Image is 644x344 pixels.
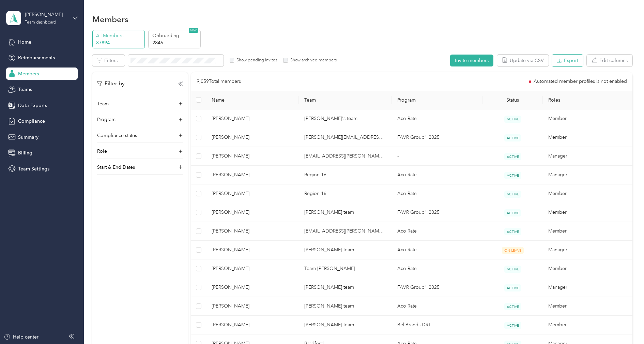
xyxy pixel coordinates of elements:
span: [PERSON_NAME] [212,227,294,235]
td: jbegeman@acosta.com [299,147,392,166]
span: [PERSON_NAME] [212,134,294,141]
span: Members [18,70,39,77]
span: ACTIVE [504,209,521,216]
span: [PERSON_NAME] [212,190,294,197]
td: FAVR Group1 2025 [392,203,482,222]
span: [PERSON_NAME] [212,209,294,216]
span: ACTIVE [504,172,521,179]
button: Export [552,55,583,66]
td: Member [543,259,636,278]
td: Aco Rate [392,297,482,316]
p: Role [97,148,107,155]
span: ACTIVE [504,284,521,291]
span: Compliance [18,118,45,125]
span: Data Exports [18,102,47,109]
td: Jeanne B. Marty [206,203,299,222]
span: ON LEAVE [502,247,524,254]
span: [PERSON_NAME] [212,284,294,291]
span: [PERSON_NAME] [212,321,294,329]
span: ACTIVE [504,134,521,141]
td: Monica Desantis [206,278,299,297]
th: Name [206,91,299,109]
span: Automated member profiles is not enabled [534,79,627,84]
td: Member [543,297,636,316]
td: John Scarnecchia [206,297,299,316]
td: Carol Magner [206,241,299,259]
span: ACTIVE [504,191,521,198]
span: ACTIVE [504,303,521,310]
td: Aco Rate [392,166,482,184]
span: ACTIVE [504,228,521,235]
p: All Members [96,32,142,39]
td: FAVR Group1 2025 [392,128,482,147]
button: Update via CSV [497,55,549,66]
div: [PERSON_NAME] [25,11,67,18]
p: Team [97,100,109,107]
span: Billing [18,149,32,156]
td: Monica Desantis's team [299,278,392,297]
td: Scott Locey [206,109,299,128]
td: FAVR Group1 2025 [392,278,482,297]
iframe: Everlance-gr Chat Button Frame [606,306,644,344]
span: [PERSON_NAME] [212,246,294,254]
p: 37894 [96,39,142,46]
span: [PERSON_NAME] [212,171,294,179]
td: Gary T. Moore [206,316,299,334]
span: [PERSON_NAME] [212,115,294,122]
span: Teams [18,86,32,93]
div: Team dashboard [25,20,56,25]
p: Filter by [97,79,125,88]
td: Bel Brands DRT [392,316,482,334]
button: Edit columns [587,55,632,66]
td: Susan Spence's team [299,316,392,334]
td: Member [543,128,636,147]
td: Julio Ramos [206,259,299,278]
span: [PERSON_NAME] [212,152,294,160]
label: Show pending invites [234,57,277,63]
span: ACTIVE [504,116,521,123]
td: tmason@acosta.com [299,222,392,241]
span: Summary [18,134,39,141]
span: Team Settings [18,165,49,173]
td: Manager [543,241,636,259]
th: Team [299,91,392,109]
span: ACTIVE [504,322,521,329]
td: Aco Rate [392,109,482,128]
td: Aco Rate [392,222,482,241]
th: Program [392,91,482,109]
p: Program [97,116,116,123]
td: Member [543,316,636,334]
span: Name [212,97,294,103]
span: NEW [189,28,198,33]
td: Nancy A. White [206,128,299,147]
span: Reimbursements [18,54,55,61]
button: Filters [92,55,125,66]
td: Region 16 [299,166,392,184]
td: Region 16 [299,184,392,203]
span: [PERSON_NAME] [212,302,294,310]
th: Status [482,91,543,109]
button: Invite members [450,55,493,66]
td: Aco Rate [392,241,482,259]
p: Start & End Dates [97,164,135,171]
td: Jordan Begeman [206,147,299,166]
td: Jerry Hughes [206,184,299,203]
td: Christine Abbate [206,222,299,241]
span: ACTIVE [504,266,521,273]
td: ted.ritchie@crossmark.com [299,128,392,147]
td: Member [543,203,636,222]
p: 9,059 Total members [197,78,241,85]
td: Member [543,184,636,203]
td: Aco Rate [392,259,482,278]
h1: Members [92,16,128,23]
p: 2845 [152,39,199,46]
td: Manager [543,278,636,297]
p: Onboarding [152,32,199,39]
td: Manager [543,147,636,166]
td: Donna Reimer [206,166,299,184]
th: Roles [543,91,636,109]
p: Compliance status [97,132,137,139]
span: [PERSON_NAME] [212,265,294,272]
button: Help center [4,333,39,341]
